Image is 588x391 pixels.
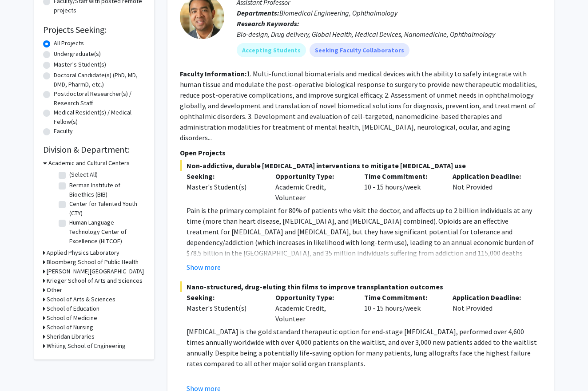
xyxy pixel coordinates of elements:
[47,304,99,313] h3: School of Education
[69,218,143,246] label: Human Language Technology Center of Excellence (HLTCOE)
[187,182,262,192] div: Master's Student(s)
[275,171,351,182] p: Opportunity Type:
[269,171,358,203] div: Academic Credit, Volunteer
[48,158,130,168] h3: Academic and Cultural Centers
[54,39,84,48] label: All Projects
[47,248,119,257] h3: Applied Physics Laboratory
[187,205,541,280] p: Pain is the primary complaint for 80% of patients who visit the doctor, and affects up to 2 billi...
[43,24,145,35] h2: Projects Seeking:
[7,351,38,384] iframe: Chat
[453,292,528,303] p: Application Deadline:
[54,71,145,89] label: Doctoral Candidate(s) (PhD, MD, DMD, PharmD, etc.)
[47,341,126,351] h3: Whiting School of Engineering
[47,276,143,285] h3: Krieger School of Arts and Sciences
[54,49,101,59] label: Undergraduate(s)
[187,262,221,273] button: Show more
[69,170,98,179] label: (Select All)
[54,126,73,136] label: Faculty
[237,19,299,28] b: Research Keywords:
[47,285,62,295] h3: Other
[180,281,541,292] span: Nano-structured, drug-eluting thin films to improve transplantation outcomes
[446,292,535,324] div: Not Provided
[453,171,528,182] p: Application Deadline:
[364,292,440,303] p: Time Commitment:
[47,295,115,304] h3: School of Arts & Sciences
[237,29,541,39] div: Bio-design, Drug delivery, Global Health, Medical Devices, Nanomedicine, Ophthalmology
[69,181,143,199] label: Berman Institute of Bioethics (BIB)
[310,43,409,57] mat-chip: Seeking Faculty Collaborators
[69,199,143,218] label: Center for Talented Youth (CTY)
[187,171,262,182] p: Seeking:
[187,292,262,303] p: Seeking:
[364,171,440,182] p: Time Commitment:
[358,292,446,324] div: 10 - 15 hours/week
[47,313,97,323] h3: School of Medicine
[358,171,446,203] div: 10 - 15 hours/week
[47,332,95,341] h3: Sheridan Libraries
[237,43,306,57] mat-chip: Accepting Students
[275,292,351,303] p: Opportunity Type:
[54,89,145,108] label: Postdoctoral Researcher(s) / Research Staff
[47,267,144,276] h3: [PERSON_NAME][GEOGRAPHIC_DATA]
[54,60,106,69] label: Master's Student(s)
[47,257,139,267] h3: Bloomberg School of Public Health
[47,323,93,332] h3: School of Nursing
[269,292,358,324] div: Academic Credit, Volunteer
[180,69,246,78] b: Faculty Information:
[446,171,535,203] div: Not Provided
[279,8,397,17] span: Biomedical Engineering, Ophthalmology
[237,8,279,17] b: Departments:
[180,147,541,158] p: Open Projects
[180,160,541,171] span: Non-addictive, durable [MEDICAL_DATA] interventions to mitigate [MEDICAL_DATA] use
[187,326,541,369] p: [MEDICAL_DATA] is the gold standard therapeutic option for end-stage [MEDICAL_DATA], performed ov...
[187,303,262,313] div: Master's Student(s)
[43,144,145,155] h2: Division & Department:
[54,108,145,126] label: Medical Resident(s) / Medical Fellow(s)
[180,69,537,142] fg-read-more: 1. Multi-functional biomaterials and medical devices with the ability to safely integrate with hu...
